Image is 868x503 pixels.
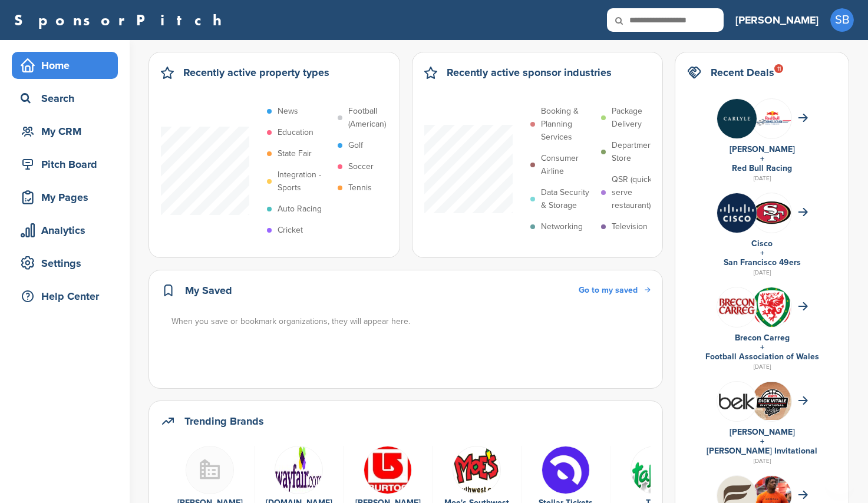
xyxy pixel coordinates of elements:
span: SB [830,8,854,32]
h2: Recently active sponsor industries [447,64,612,81]
p: Golf [348,139,363,152]
a: + [760,248,764,258]
h3: [PERSON_NAME] [735,12,819,28]
p: Networking [541,220,583,233]
div: [DATE] [687,173,837,184]
a: Brecon Carreg [735,333,790,343]
p: Package Delivery [612,105,666,131]
a: Pitch Board [12,151,118,178]
p: Booking & Planning Services [541,105,595,144]
a: Go to my saved [579,284,651,297]
p: News [278,105,298,118]
img: Cleanshot 2025 09 07 at 20.31.59 2x [752,382,791,419]
a: [PERSON_NAME] [735,7,819,33]
p: Data Security & Storage [541,186,595,212]
a: Data [349,446,426,493]
div: My CRM [18,121,118,142]
div: Pitch Board [18,154,118,175]
span: Go to my saved [579,285,638,295]
img: Data [275,446,323,494]
p: State Fair [278,147,312,160]
a: + [760,154,764,164]
img: Eowf0nlc 400x400 [717,99,757,138]
h2: My Saved [185,282,232,299]
div: My Pages [18,187,118,208]
img: Jmyca1yn 400x400 [717,193,757,233]
img: Fvoowbej 400x400 [717,287,757,327]
a: My Pages [12,184,118,211]
a: + [760,436,764,446]
p: Department Store [612,139,666,165]
div: Search [18,88,118,109]
img: Logo [631,446,679,494]
p: Education [278,126,313,139]
a: [PERSON_NAME] Invitational [707,446,817,456]
div: 11 [774,64,783,73]
p: Consumer Airline [541,152,595,178]
p: Football (American) [348,105,402,131]
a: Data [260,446,337,493]
img: Data?1415811735 [752,111,791,126]
img: Buildingmissing [186,446,234,494]
a: San Francisco 49ers [724,257,801,267]
a: Data [438,446,515,493]
a: I exqbi6 400x400 [527,446,604,493]
div: Analytics [18,220,118,241]
img: 170px football association of wales logo.svg [752,287,791,333]
a: SponsorPitch [14,12,229,28]
p: QSR (quick serve restaurant) [612,173,666,212]
a: Cisco [751,239,773,249]
h2: Recent Deals [711,64,774,81]
div: [DATE] [687,267,837,278]
img: I exqbi6 400x400 [542,446,590,494]
p: Tennis [348,181,372,194]
a: [PERSON_NAME] [730,427,795,437]
div: [DATE] [687,456,837,466]
p: Television [612,220,648,233]
p: Cricket [278,224,303,237]
a: Home [12,52,118,79]
div: Help Center [18,286,118,307]
img: Data [364,446,412,494]
h2: Trending Brands [184,413,264,429]
a: Search [12,85,118,112]
a: + [760,342,764,352]
img: L 1bnuap 400x400 [717,382,757,421]
a: Settings [12,250,118,277]
p: Auto Racing [278,203,322,216]
a: Logo [616,446,693,493]
a: Red Bull Racing [732,163,792,173]
a: Football Association of Wales [705,352,819,362]
a: Buildingmissing [171,446,248,493]
iframe: Button to launch messaging window [821,456,859,494]
div: [DATE] [687,362,837,372]
div: Settings [18,253,118,274]
a: Help Center [12,283,118,310]
a: Analytics [12,217,118,244]
a: My CRM [12,118,118,145]
a: [PERSON_NAME] [730,144,795,154]
h2: Recently active property types [183,64,329,81]
p: Soccer [348,160,374,173]
img: Data?1415805694 [752,201,791,224]
div: Home [18,55,118,76]
p: Integration - Sports [278,168,332,194]
img: Data [453,446,501,494]
div: When you save or bookmark organizations, they will appear here. [171,315,652,328]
